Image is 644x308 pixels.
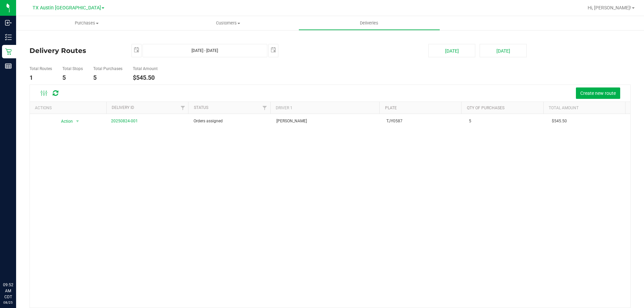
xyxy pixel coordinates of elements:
span: Action [55,117,73,126]
a: Status [194,105,208,110]
inline-svg: Inbound [5,19,12,26]
a: Deliveries [299,16,440,30]
a: Qty of Purchases [467,106,504,110]
span: Hi, [PERSON_NAME]! [588,5,631,10]
h4: $545.50 [133,74,158,81]
a: Delivery ID [112,105,134,110]
button: [DATE] [480,44,527,57]
span: select [269,44,278,56]
h4: Delivery Routes [30,44,121,57]
h5: Total Purchases [93,67,122,71]
p: 09:52 AM CDT [3,282,13,300]
a: Purchases [16,16,157,30]
span: TJY0587 [386,118,402,124]
th: Total Amount [543,102,625,114]
div: Actions [35,106,104,110]
span: [PERSON_NAME] [276,118,307,124]
inline-svg: Reports [5,63,12,69]
h5: Total Amount [133,67,158,71]
h4: 5 [93,74,122,81]
span: 5 [469,118,471,124]
span: Purchases [16,20,157,26]
p: 08/25 [3,300,13,305]
h4: 5 [62,74,83,81]
iframe: Resource center [7,254,27,274]
span: $545.50 [552,118,567,124]
span: Deliveries [351,20,387,26]
a: Filter [259,102,270,113]
inline-svg: Retail [5,48,12,55]
button: Create new route [576,87,620,99]
h5: Total Routes [30,67,52,71]
a: Plate [385,106,397,110]
span: TX Austin [GEOGRAPHIC_DATA] [33,5,101,11]
span: Create new route [580,90,616,96]
h5: Total Stops [62,67,83,71]
span: Customers [158,20,298,26]
th: Driver 1 [270,102,380,114]
a: 20250824-001 [111,119,138,123]
span: select [73,117,82,126]
h4: 1 [30,74,52,81]
span: Orders assigned [194,118,223,124]
a: Customers [157,16,299,30]
button: [DATE] [428,44,475,57]
inline-svg: Inventory [5,34,12,41]
a: Filter [177,102,188,113]
span: select [132,44,141,56]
